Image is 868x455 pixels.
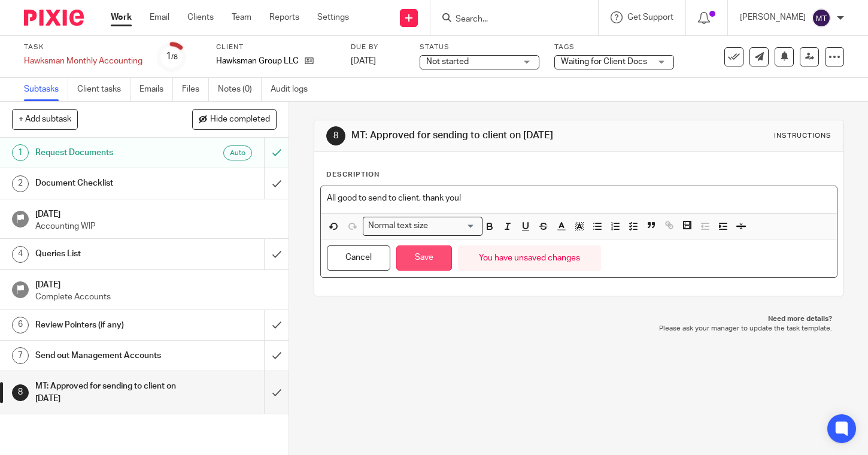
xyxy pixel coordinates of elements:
span: Normal text size [366,220,431,232]
label: Client [216,43,336,52]
button: Hide completed [192,109,277,129]
input: Search for option [432,220,475,232]
div: 2 [12,175,29,192]
a: Client tasks [77,78,130,101]
p: [PERSON_NAME] [740,11,806,23]
a: Files [182,78,209,101]
button: Save [396,245,452,271]
p: Please ask your manager to update the task template. [326,324,832,333]
span: Not started [426,57,469,66]
h1: Document Checklist [35,174,180,192]
a: Reports [269,11,299,23]
h1: Queries List [35,245,180,263]
label: Due by [351,43,405,52]
div: Search for option [363,217,482,235]
h1: [DATE] [35,276,277,291]
h1: Send out Management Accounts [35,347,180,365]
p: Need more details? [326,314,832,324]
h1: MT: Approved for sending to client on [DATE] [35,377,180,408]
button: Cancel [327,245,390,271]
span: [DATE] [351,57,376,65]
p: Description [326,170,380,180]
button: + Add subtask [12,109,78,129]
span: Hide completed [210,115,270,125]
h1: Review Pointers (if any) [35,316,180,334]
a: Team [232,11,251,23]
div: Instructions [774,131,831,141]
h1: [DATE] [35,205,277,220]
img: svg%3E [812,8,831,28]
div: 1 [12,144,29,161]
small: /8 [171,54,178,60]
div: 4 [12,246,29,263]
p: Hawksman Group LLC [216,55,299,67]
a: Settings [317,11,349,23]
div: 1 [166,50,178,63]
a: Notes (0) [218,78,262,101]
label: Task [24,43,142,52]
label: Tags [554,43,674,52]
a: Emails [139,78,173,101]
h1: MT: Approved for sending to client on [DATE] [351,129,604,142]
h1: Request Documents [35,144,180,162]
a: Email [150,11,169,23]
label: Status [420,43,539,52]
p: All good to send to client, thank you! [327,192,831,204]
div: 8 [326,126,345,145]
div: 7 [12,347,29,364]
img: Pixie [24,10,84,26]
a: Audit logs [271,78,317,101]
input: Search [454,14,562,25]
div: 6 [12,317,29,333]
span: Waiting for Client Docs [561,57,647,66]
div: 8 [12,384,29,401]
div: Hawksman Monthly Accounting [24,55,142,67]
span: Get Support [627,13,673,22]
div: You have unsaved changes [458,245,601,271]
p: Complete Accounts [35,291,277,303]
div: Auto [223,145,252,160]
p: Accounting WIP [35,220,277,232]
a: Work [111,11,132,23]
a: Clients [187,11,214,23]
a: Subtasks [24,78,68,101]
